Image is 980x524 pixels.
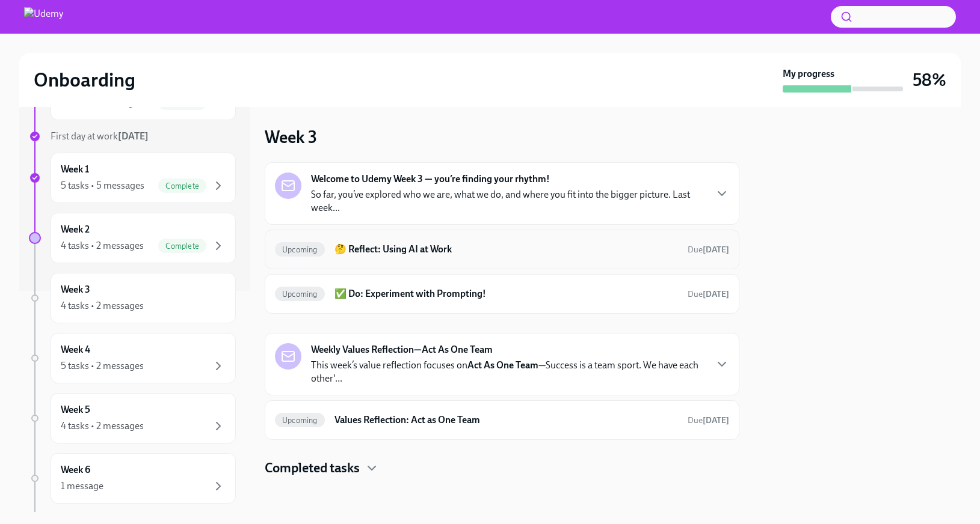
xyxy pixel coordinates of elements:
div: 1 message [61,480,103,493]
h6: Week 2 [61,223,90,236]
h6: ✅ Do: Experiment with Prompting! [334,287,678,300]
strong: Act As One Team [467,359,538,371]
p: This week’s value reflection focuses on —Success is a team sport. We have each other'... [311,359,705,385]
h3: 58% [913,69,946,91]
strong: Weekly Values Reflection—Act As One Team [311,343,493,356]
a: Upcoming🤔 Reflect: Using AI at WorkDue[DATE] [275,240,729,259]
span: Upcoming [275,290,325,299]
strong: [DATE] [703,245,729,255]
span: Upcoming [275,245,325,254]
strong: [DATE] [703,415,729,425]
h3: Week 3 [265,126,317,148]
span: August 30th, 2025 10:00 [688,244,729,255]
strong: My progress [783,67,834,81]
strong: [DATE] [118,130,149,142]
strong: Welcome to Udemy Week 3 — you’re finding your rhythm! [311,172,550,186]
a: Week 61 message [29,453,236,504]
span: First day at work [51,130,149,142]
h6: Week 3 [61,283,90,296]
div: 4 tasks • 2 messages [61,419,144,433]
div: 4 tasks • 2 messages [61,239,144,252]
span: Complete [158,181,206,190]
img: Udemy [24,7,63,26]
a: Week 24 tasks • 2 messagesComplete [29,213,236,263]
h6: Week 5 [61,403,90,416]
a: Week 34 tasks • 2 messages [29,273,236,323]
a: Week 54 tasks • 2 messages [29,393,236,443]
h2: Onboarding [34,68,135,92]
div: 5 tasks • 5 messages [61,179,144,192]
h6: Week 6 [61,463,90,477]
div: 5 tasks • 2 messages [61,359,144,373]
span: Upcoming [275,416,325,425]
h6: Values Reflection: Act as One Team [334,413,678,427]
strong: [DATE] [703,289,729,299]
span: September 2nd, 2025 10:00 [688,415,729,426]
a: Upcoming✅ Do: Experiment with Prompting!Due[DATE] [275,284,729,303]
div: Completed tasks [265,459,739,477]
span: Due [688,289,729,299]
h6: Week 4 [61,343,90,356]
a: UpcomingValues Reflection: Act as One TeamDue[DATE] [275,410,729,430]
h4: Completed tasks [265,459,360,477]
a: Week 45 tasks • 2 messages [29,333,236,383]
a: First day at work[DATE] [29,130,236,143]
span: Due [688,245,729,255]
span: Due [688,415,729,425]
span: Complete [158,242,206,251]
div: 4 tasks • 2 messages [61,299,144,312]
p: So far, you’ve explored who we are, what we do, and where you fit into the bigger picture. Last w... [311,188,705,215]
h6: Week 1 [61,163,89,176]
a: Week 15 tasks • 5 messagesComplete [29,153,236,203]
h6: 🤔 Reflect: Using AI at Work [334,243,678,256]
span: August 30th, 2025 10:00 [688,288,729,300]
